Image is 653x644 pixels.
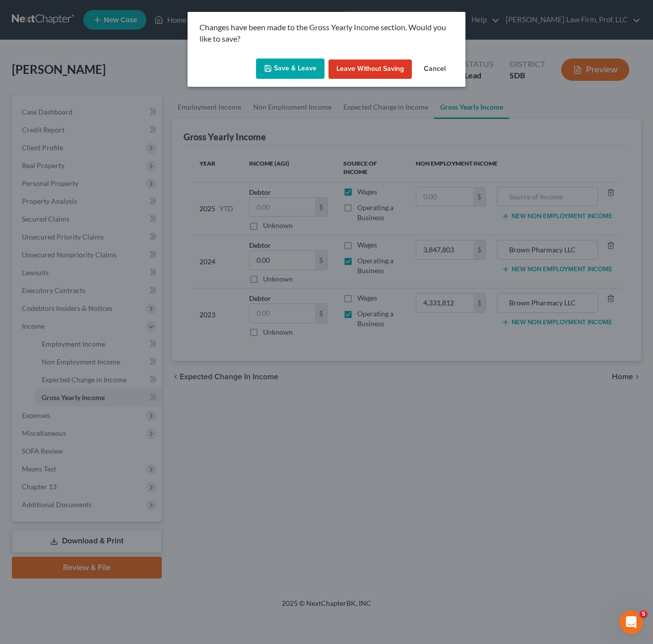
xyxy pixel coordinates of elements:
[256,59,325,79] button: Save & Leave
[619,610,643,634] iframe: Intercom live chat
[328,59,412,79] button: Leave without Saving
[199,22,454,45] p: Changes have been made to the Gross Yearly Income section. Would you like to save?
[640,610,648,618] span: 5
[416,59,454,79] button: Cancel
